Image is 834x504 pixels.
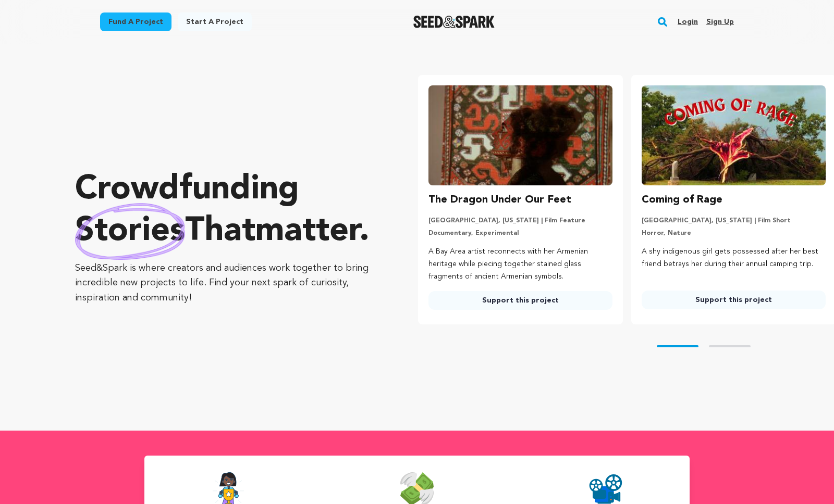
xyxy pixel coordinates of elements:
a: Support this project [428,291,612,310]
a: Fund a project [100,12,171,31]
a: Start a project [178,12,252,31]
p: Documentary, Experimental [428,229,612,237]
a: Login [678,14,698,30]
img: The Dragon Under Our Feet image [428,85,612,185]
img: Coming of Rage image [642,85,826,185]
p: [GEOGRAPHIC_DATA], [US_STATE] | Film Feature [428,217,612,225]
span: matter [255,215,359,248]
p: A Bay Area artist reconnects with her Armenian heritage while piecing together stained glass frag... [428,246,612,283]
h3: The Dragon Under Our Feet [428,192,571,208]
a: Support this project [642,291,826,309]
p: [GEOGRAPHIC_DATA], [US_STATE] | Film Short [642,217,826,225]
a: Seed&Spark Homepage [413,16,495,28]
h3: Coming of Rage [642,192,722,208]
img: hand sketched image [75,203,185,260]
p: Horror, Nature [642,229,826,237]
img: Seed&Spark Logo Dark Mode [413,16,495,28]
p: A shy indigenous girl gets possessed after her best friend betrays her during their annual campin... [642,246,826,271]
a: Sign up [706,14,734,30]
p: Crowdfunding that . [75,169,376,253]
p: Seed&Spark is where creators and audiences work together to bring incredible new projects to life... [75,261,376,306]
